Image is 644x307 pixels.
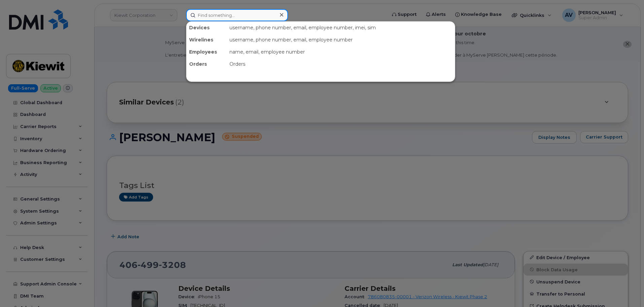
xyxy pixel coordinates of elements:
div: Employees [186,46,227,58]
div: username, phone number, email, employee number, imei, sim [227,22,455,34]
iframe: Messenger Launcher [615,278,639,302]
div: Wirelines [186,34,227,46]
div: name, email, employee number [227,46,455,58]
div: Orders [186,58,227,70]
div: username, phone number, email, employee number [227,34,455,46]
div: Orders [227,58,455,70]
div: Devices [186,22,227,34]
